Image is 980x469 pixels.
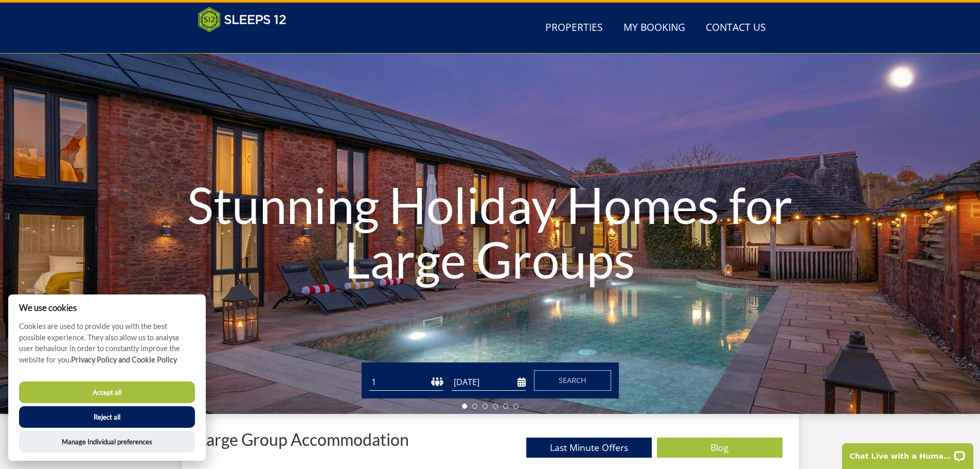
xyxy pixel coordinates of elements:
p: Cookies are used to provide you with the best possible experience. They also allow us to analyse ... [8,321,206,373]
p: Large Group Accommodation [198,430,409,448]
h2: We use cookies [8,303,206,312]
img: Sleeps 12 [198,7,287,32]
button: Accept all [19,381,195,403]
span: Search [559,375,586,385]
a: My Booking [619,16,689,40]
input: Arrival Date [452,374,526,391]
button: Search [534,370,611,391]
iframe: Customer reviews powered by Trustpilot [193,39,301,47]
h1: Stunning Holiday Homes for Large Groups [147,157,833,307]
button: Reject all [19,406,195,428]
iframe: LiveChat chat widget [835,437,980,469]
a: Last Minute Offers [526,438,652,458]
a: Blog [657,438,782,458]
a: Properties [541,16,607,40]
a: Privacy Policy and Cookie Policy [71,355,177,364]
a: Contact Us [702,16,770,40]
button: Manage Individual preferences [19,431,195,453]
